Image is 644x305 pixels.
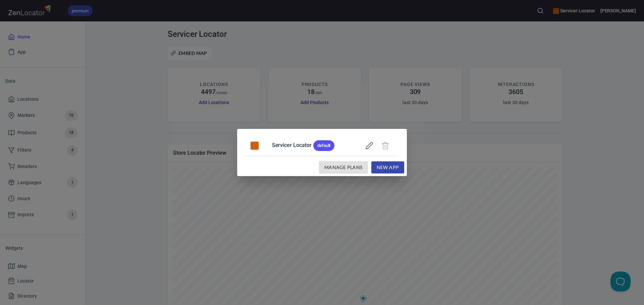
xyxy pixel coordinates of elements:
button: color-CE600E [251,142,259,150]
span: default [313,143,335,148]
span: New App [377,163,399,172]
span: Manage Plans [324,163,363,172]
h5: Servicer Locator [272,140,335,151]
button: Manage Plans [319,161,368,174]
button: New App [371,161,405,174]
